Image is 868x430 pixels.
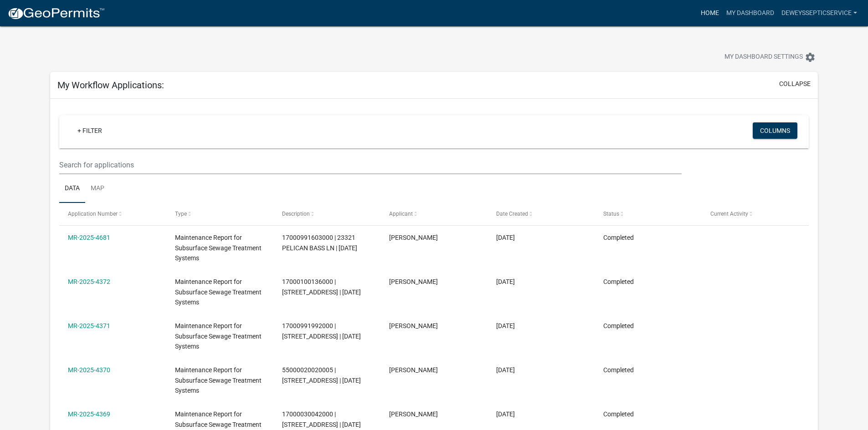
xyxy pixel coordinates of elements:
a: MR-2025-4371 [68,322,110,329]
i: settings [805,52,816,63]
datatable-header-cell: Description [273,203,380,225]
span: 17000991992000 | 22263 BEAUTY BAY RD S | 09/05/2025 [282,322,361,340]
span: Timothy D Smith [389,410,438,418]
span: 09/06/2025 [496,278,515,285]
a: MR-2025-4372 [68,278,110,285]
datatable-header-cell: Applicant [380,203,488,225]
span: 17000030042000 | 25253 MIDLAND BEACH LN | 09/05/2025 [282,410,361,428]
button: My Dashboard Settingssettings [717,48,823,66]
span: 55000020020005 | 51072 CO HWY 9 | 09/05/2025 [282,366,361,384]
span: Maintenance Report for Subsurface Sewage Treatment Systems [175,278,262,306]
span: My Dashboard Settings [724,52,803,63]
span: Application Number [68,211,118,217]
span: Timothy D Smith [389,278,438,285]
span: Timothy D Smith [389,366,438,374]
span: Completed [603,234,634,241]
span: Completed [603,366,634,374]
span: 09/19/2025 [496,234,515,241]
a: Data [59,174,85,203]
span: Maintenance Report for Subsurface Sewage Treatment Systems [175,234,262,262]
a: MR-2025-4681 [68,234,110,241]
span: Completed [603,278,634,285]
span: Maintenance Report for Subsurface Sewage Treatment Systems [175,322,262,350]
span: 09/06/2025 [496,410,515,418]
button: collapse [779,79,811,89]
a: Home [697,5,723,22]
span: 09/06/2025 [496,322,515,329]
input: Search for applications [59,156,681,174]
datatable-header-cell: Current Activity [701,203,808,225]
a: My Dashboard [723,5,778,22]
span: Timothy D Smith [389,234,438,241]
a: DeweysSepticService [778,5,861,22]
span: Description [282,211,310,217]
span: Current Activity [710,211,748,217]
span: 17000100136000 | 50465 FISH LAKE RD | 09/05/2025 [282,278,361,296]
span: Date Created [496,211,528,217]
span: Completed [603,410,634,418]
span: Timothy D Smith [389,322,438,329]
span: Maintenance Report for Subsurface Sewage Treatment Systems [175,366,262,395]
span: Applicant [389,211,413,217]
a: Map [85,174,110,203]
button: Columns [753,122,797,139]
span: Status [603,211,619,217]
datatable-header-cell: Date Created [488,203,595,225]
a: MR-2025-4370 [68,366,110,374]
span: Type [175,211,187,217]
span: Completed [603,322,634,329]
h5: My Workflow Applications: [57,80,164,91]
datatable-header-cell: Type [166,203,273,225]
datatable-header-cell: Status [594,203,701,225]
datatable-header-cell: Application Number [59,203,166,225]
span: 09/06/2025 [496,366,515,374]
a: MR-2025-4369 [68,410,110,418]
a: + Filter [70,122,109,139]
span: 17000991603000 | 23321 PELICAN BASS LN | 09/08/2025 [282,234,357,252]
